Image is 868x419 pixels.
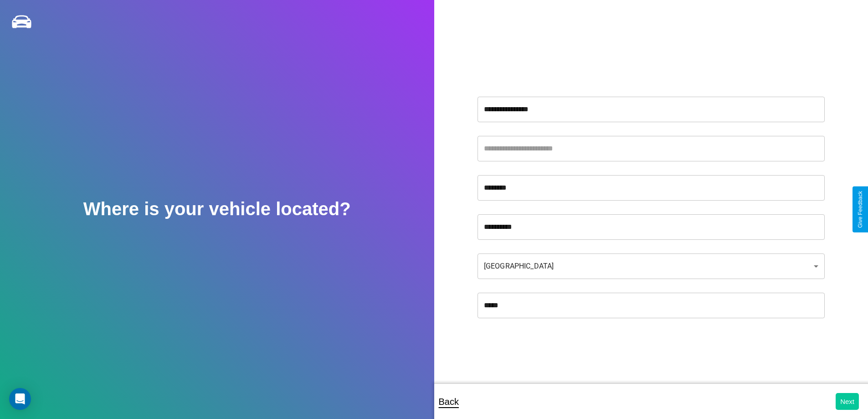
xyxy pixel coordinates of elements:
[9,388,31,410] div: Open Intercom Messenger
[439,393,459,410] p: Back
[83,199,351,219] h2: Where is your vehicle located?
[836,393,859,410] button: Next
[857,191,863,228] div: Give Feedback
[478,253,825,279] div: [GEOGRAPHIC_DATA]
